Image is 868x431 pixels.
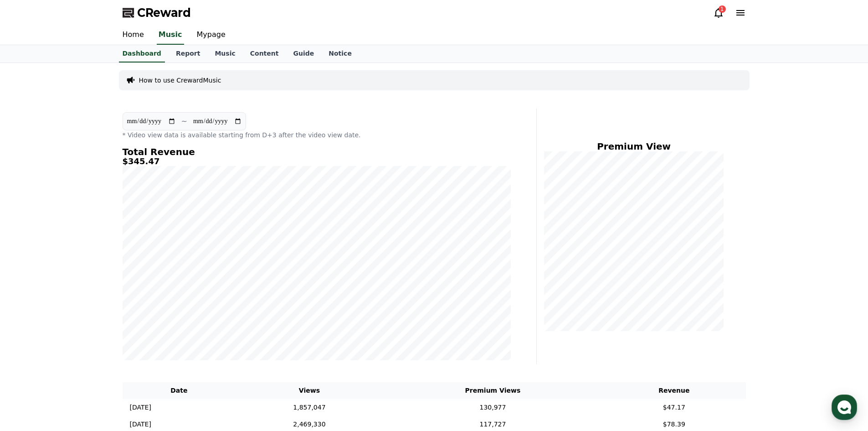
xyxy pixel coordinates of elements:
p: ~ [181,116,187,127]
td: 130,977 [383,399,602,416]
th: Revenue [602,382,745,399]
div: 1 [719,5,726,13]
td: $47.17 [602,399,745,416]
a: Content [243,45,286,62]
td: 1,857,047 [236,399,383,416]
a: Mypage [190,26,233,45]
a: Music [157,26,184,45]
h4: Total Revenue [123,147,511,157]
a: Report [169,45,208,62]
th: Premium Views [383,382,602,399]
p: [DATE] [130,403,151,412]
a: Notice [321,45,359,62]
h5: $345.47 [123,157,511,166]
a: CReward [123,5,191,20]
a: Music [207,45,242,62]
th: Date [123,382,236,399]
a: Dashboard [119,45,165,62]
h4: Premium View [544,141,724,151]
span: CReward [137,5,191,20]
a: Guide [286,45,321,62]
th: Views [236,382,383,399]
a: 1 [713,7,724,18]
a: Home [115,26,151,45]
p: * Video view data is available starting from D+3 after the video view date. [123,130,511,140]
a: How to use CrewardMusic [139,76,221,85]
p: [DATE] [130,420,151,429]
